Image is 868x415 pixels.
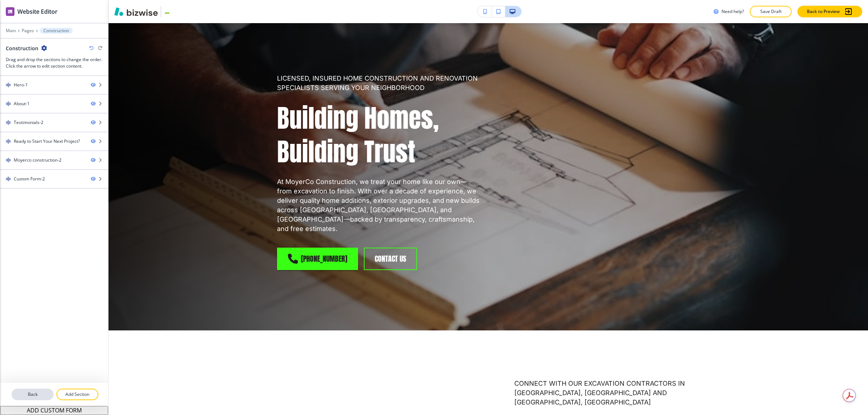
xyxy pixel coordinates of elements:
p: Building Homes, Building Trust [277,101,480,168]
img: Your Logo [164,9,184,14]
div: Ready to Start Your Next Project? [14,138,80,145]
img: Drag [6,176,11,181]
p: Back to Preview [807,8,840,15]
button: Pages [22,28,34,33]
img: Drag [6,120,11,125]
img: editor icon [6,7,14,16]
p: Construction [43,28,69,33]
img: Drag [6,82,11,87]
p: Add Section [57,391,98,398]
h3: Need help? [722,8,744,15]
div: Custom Form-2 [14,176,45,182]
p: At MoyerCo Construction, we treat your home like our own—from excavation to finish. With over a d... [277,177,480,233]
p: LICENSED, INSURED HOME CONSTRUCTION AND RENOVATION SPECIALISTS SERVING YOUR NEIGHBORHOOD [277,74,480,93]
button: Contact Us [364,248,417,270]
img: Drag [6,139,11,144]
img: Drag [6,101,11,106]
button: Main [6,28,16,33]
div: Hero-1 [14,82,28,88]
h2: Construction [6,44,38,52]
p: Save Draft [759,8,782,15]
div: Testimonials-2 [14,119,43,126]
h2: Website Editor [17,7,58,16]
button: Save Draft [750,6,792,17]
button: Add Section [56,389,98,400]
button: Construction [40,28,73,34]
p: CONNECT WITH OUR EXCAVATION CONTRACTORS IN [GEOGRAPHIC_DATA], [GEOGRAPHIC_DATA] AND [GEOGRAPHIC_D... [514,379,699,407]
h3: Drag and drop the sections to change the order. Click the arrow to edit section content. [6,56,102,69]
img: Drag [6,158,11,163]
div: About-1 [14,100,30,107]
p: Back [12,391,53,398]
a: [PHONE_NUMBER] [277,248,358,270]
button: Back to Preview [797,6,862,17]
div: Moyerco construction-2 [14,157,61,163]
img: Bizwise Logo [114,7,158,16]
button: Back [12,389,54,400]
